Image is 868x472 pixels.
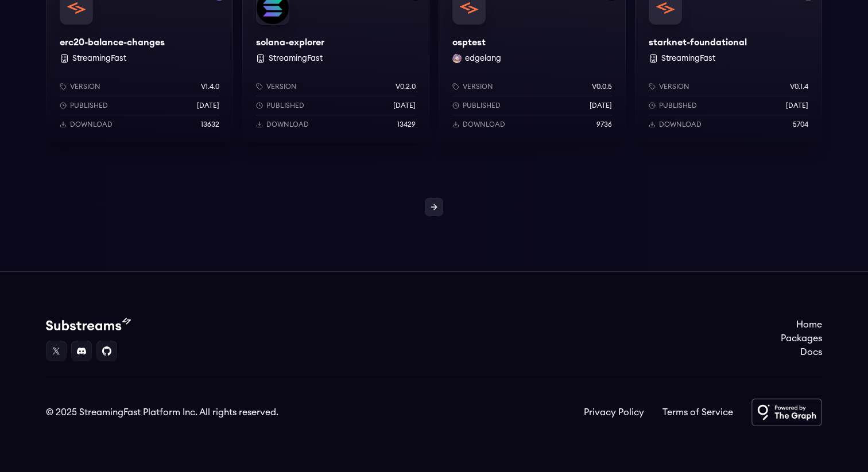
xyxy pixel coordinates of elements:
[751,399,822,426] img: Powered by The Graph
[793,120,808,129] p: 5704
[266,120,309,129] p: Download
[397,120,416,129] p: 13429
[70,82,100,91] p: Version
[584,405,644,419] a: Privacy Policy
[46,405,278,419] div: © 2025 StreamingFast Platform Inc. All rights reserved.
[72,53,126,64] button: StreamingFast
[463,82,493,91] p: Version
[197,101,219,110] p: [DATE]
[659,101,697,110] p: Published
[465,53,501,64] button: edgelang
[393,101,416,110] p: [DATE]
[790,82,808,91] p: v0.1.4
[659,120,702,129] p: Download
[662,405,733,419] a: Terms of Service
[596,120,612,129] p: 9736
[46,318,131,331] img: Substream's logo
[266,82,297,91] p: Version
[590,101,612,110] p: [DATE]
[266,101,304,110] p: Published
[661,53,715,64] button: StreamingFast
[463,101,501,110] p: Published
[781,318,822,331] a: Home
[781,345,822,359] a: Docs
[201,82,219,91] p: v1.4.0
[592,82,612,91] p: v0.0.5
[70,101,108,110] p: Published
[396,82,416,91] p: v0.2.0
[70,120,113,129] p: Download
[269,53,323,64] button: StreamingFast
[786,101,808,110] p: [DATE]
[781,331,822,345] a: Packages
[201,120,219,129] p: 13632
[659,82,689,91] p: Version
[463,120,505,129] p: Download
